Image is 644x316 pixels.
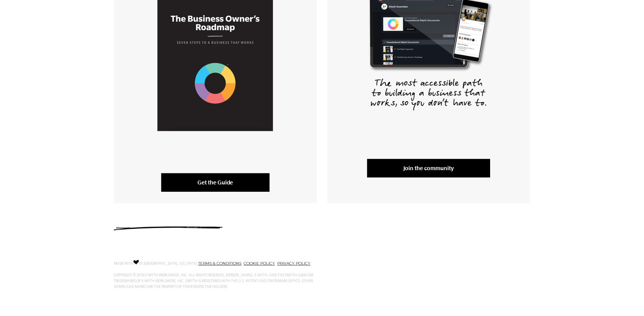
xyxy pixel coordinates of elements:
a: COOKIE POLICY [244,261,275,266]
span: IN [GEOGRAPHIC_DATA], [US_STATE]. [139,262,198,266]
a: TERMS & CONDITIONS [198,261,241,266]
span: MADE WITH [114,262,133,266]
iframe: Chat Widget [605,279,644,316]
img: underline.svg [114,226,223,230]
span: COPYRIGHT © 2019 E-MYTH WORLDWIDE, INC. ALL RIGHTS RESERVED. [PERSON_NAME], E-MYTH, AND THE EMYTH... [114,274,314,289]
img: Love [133,260,139,265]
a: Get the Guide [161,173,270,192]
a: PRIVACY POLICY [277,261,310,266]
a: Join the community [367,159,490,177]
